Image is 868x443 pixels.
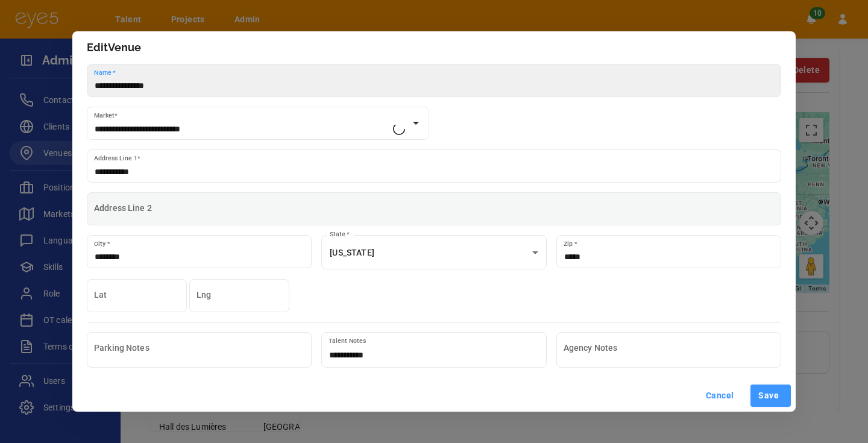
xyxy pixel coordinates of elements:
[407,115,424,131] button: Open
[72,31,796,64] h2: Edit Venue
[330,230,350,239] label: State
[698,385,746,407] button: Cancel
[94,68,116,77] label: Name
[321,235,546,269] div: [US_STATE]
[564,239,577,248] label: Zip
[329,336,366,345] label: Talent Notes
[94,239,110,248] label: City
[94,154,140,163] label: Address Line 1*
[750,385,791,407] button: Save
[94,111,118,120] label: Market*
